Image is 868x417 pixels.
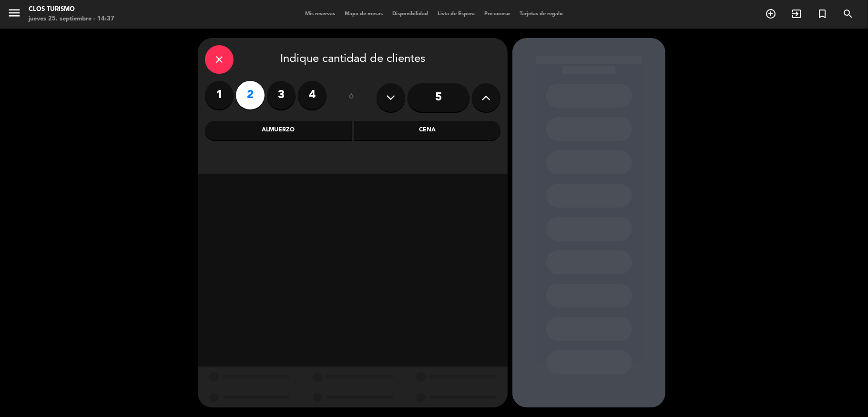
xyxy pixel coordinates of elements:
[7,6,21,23] button: menu
[433,11,480,17] span: Lista de Espera
[267,81,296,109] label: 3
[354,121,501,140] div: Cena
[29,5,114,14] div: Clos Turismo
[480,11,515,17] span: Pre-acceso
[29,14,114,24] div: jueves 25. septiembre - 14:37
[842,8,854,20] i: search
[214,54,225,65] i: close
[205,45,500,74] div: Indique cantidad de clientes
[765,8,776,20] i: add_circle_outline
[340,11,388,17] span: Mapa de mesas
[791,8,802,20] i: exit_to_app
[205,121,352,140] div: Almuerzo
[817,8,828,20] i: turned_in_not
[236,81,265,109] label: 2
[205,81,234,109] label: 1
[336,81,367,114] div: ó
[300,11,340,17] span: Mis reservas
[298,81,327,109] label: 4
[515,11,568,17] span: Tarjetas de regalo
[388,11,433,17] span: Disponibilidad
[7,6,21,20] i: menu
